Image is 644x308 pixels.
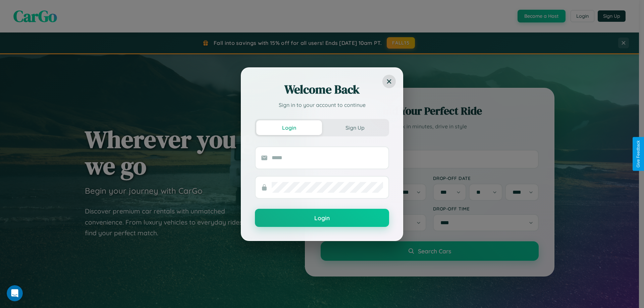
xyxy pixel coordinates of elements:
[7,285,23,301] iframe: Intercom live chat
[255,101,389,109] p: Sign in to your account to continue
[255,209,389,227] button: Login
[322,120,388,135] button: Sign Up
[256,120,322,135] button: Login
[255,81,389,98] h2: Welcome Back
[636,140,641,168] div: Give Feedback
